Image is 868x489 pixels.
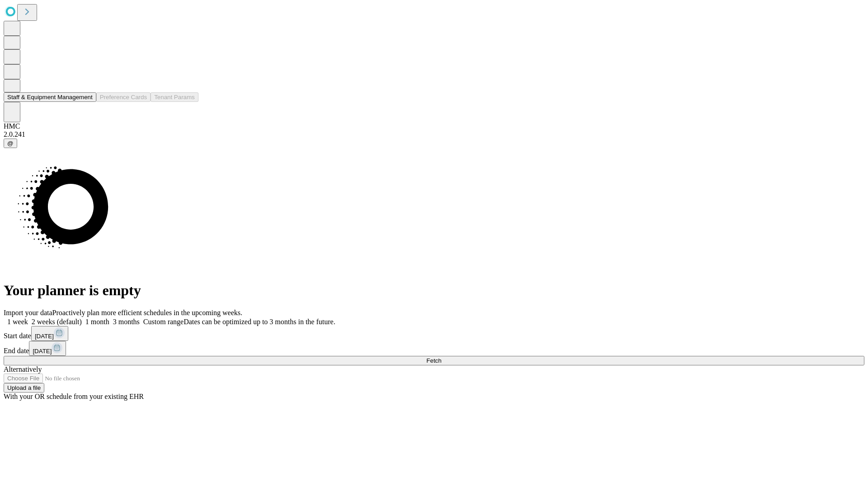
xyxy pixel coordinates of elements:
span: With your OR schedule from your existing EHR [4,393,144,400]
span: 1 month [85,318,109,326]
span: Import your data [4,309,52,316]
span: Dates can be optimized up to 3 months in the future. [184,318,335,326]
span: [DATE] [35,333,54,340]
span: Fetch [426,357,441,364]
button: Fetch [4,356,864,365]
div: 2.0.241 [4,130,864,139]
div: Start date [4,326,864,341]
span: 1 week [7,318,28,326]
span: Alternatively [4,365,42,373]
button: [DATE] [31,326,68,341]
span: @ [7,140,14,147]
button: [DATE] [29,341,66,356]
h1: Your planner is empty [4,282,864,299]
div: HMC [4,122,864,130]
span: [DATE] [33,348,52,355]
button: @ [4,139,17,148]
span: 2 weeks (default) [32,318,82,326]
button: Tenant Params [151,92,198,102]
span: Custom range [143,318,184,326]
button: Staff & Equipment Management [4,92,96,102]
span: 3 months [113,318,140,326]
div: End date [4,341,864,356]
span: Proactively plan more efficient schedules in the upcoming weeks. [52,309,242,316]
button: Preference Cards [96,92,151,102]
button: Upload a file [4,383,44,393]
